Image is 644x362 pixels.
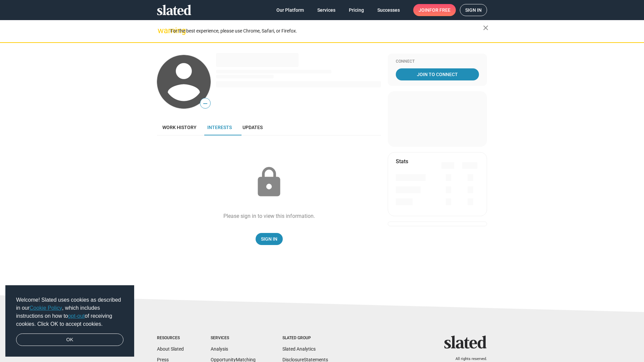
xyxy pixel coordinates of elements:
span: — [200,99,210,108]
a: dismiss cookie message [16,334,123,346]
a: opt-out [68,313,85,319]
a: Services [312,4,341,16]
span: Join [419,4,450,16]
a: Sign in [460,4,487,16]
mat-icon: close [482,24,490,32]
span: for free [429,4,450,16]
a: About Slated [157,346,184,352]
a: Sign In [256,233,283,245]
mat-card-title: Stats [396,158,408,165]
span: Services [317,4,335,16]
span: Our Platform [276,4,304,16]
a: Cookie Policy [30,305,62,311]
div: Services [211,336,256,341]
span: Work history [162,125,197,130]
a: Join To Connect [396,68,479,80]
a: Slated Analytics [282,346,316,352]
mat-icon: warning [158,26,166,35]
span: Join To Connect [397,68,478,80]
mat-icon: lock [252,166,286,199]
span: Sign In [261,233,277,245]
a: Successes [372,4,405,16]
div: Connect [396,59,479,64]
div: Slated Group [282,336,328,341]
a: Analysis [211,346,228,352]
a: Interests [202,119,237,135]
span: Interests [207,125,232,130]
a: Updates [237,119,268,135]
div: For the best experience, please use Chrome, Safari, or Firefox. [170,26,483,36]
span: Updates [243,125,263,130]
div: Please sign in to view this information. [223,213,315,220]
span: Pricing [349,4,364,16]
div: cookieconsent [5,285,134,357]
span: Successes [377,4,400,16]
a: Pricing [343,4,369,16]
a: Our Platform [271,4,309,16]
span: Welcome! Slated uses cookies as described in our , which includes instructions on how to of recei... [16,296,123,328]
span: Sign in [465,4,482,16]
a: Work history [157,119,202,135]
a: Joinfor free [413,4,456,16]
div: Resources [157,336,184,341]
